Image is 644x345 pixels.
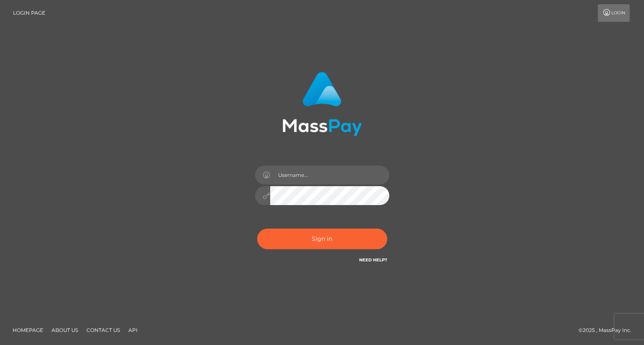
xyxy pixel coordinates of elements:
a: Login [598,4,630,22]
input: Username... [270,166,389,184]
a: Need Help? [359,257,387,263]
a: API [125,324,141,337]
a: Homepage [9,324,47,337]
a: Contact Us [83,324,123,337]
img: MassPay Login [282,72,362,136]
button: Sign in [257,229,387,249]
a: Login Page [13,4,45,22]
div: © 2025 , MassPay Inc. [579,326,638,335]
a: About Us [48,324,81,337]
